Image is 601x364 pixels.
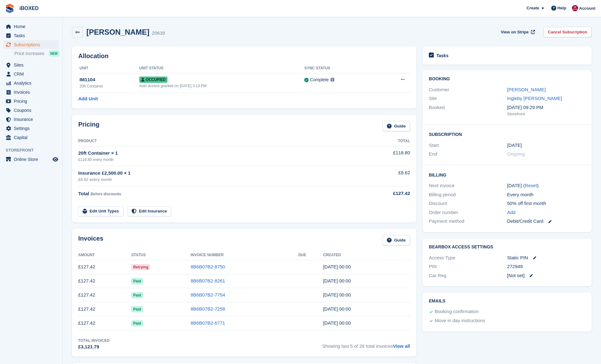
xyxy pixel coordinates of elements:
div: £118.80 every month [78,157,359,162]
a: Edit Unit Types [78,206,123,217]
a: menu [3,115,59,124]
a: Add [507,209,516,216]
div: 20ft Container [80,83,139,89]
div: Auto access granted on [DATE] 3:13 PM [139,83,305,89]
a: [PERSON_NAME] [507,87,546,92]
div: Site [429,95,507,102]
span: Pricing [14,97,51,106]
time: 2023-06-20 23:00:00 UTC [507,142,522,149]
img: stora-icon-8386f47178a22dfd0bd8f6a31ec36ba5ce8667c1dd55bd0f319d3a0aa187defe.svg [5,4,14,13]
div: 20ft Container × 1 [78,150,359,157]
a: Ingleby [PERSON_NAME] [507,96,562,101]
time: 2025-07-20 23:00:47 UTC [323,292,351,297]
span: Insurance [14,115,51,124]
span: Paid [131,320,143,327]
div: 272948 [507,263,585,270]
td: £127.42 [78,288,131,302]
a: 8B6B07B2-6771 [191,320,225,326]
time: 2025-08-20 23:00:31 UTC [323,278,351,283]
a: menu [3,97,59,106]
div: 20639 [152,30,165,37]
a: Add Unit [78,95,98,102]
th: Amount [78,250,131,260]
span: Storefront [6,147,62,153]
th: Sync Status [304,63,378,73]
a: Edit Insurance [127,206,172,217]
a: menu [3,79,59,87]
h2: Invoices [78,235,103,245]
div: £8.62 every month [78,177,359,183]
h2: Allocation [78,52,410,60]
td: £127.42 [78,302,131,316]
div: Move in day instructions [435,317,485,325]
div: Payment method [429,218,507,225]
span: Subscriptions [14,40,51,49]
th: Created [323,250,410,260]
th: Unit [78,63,139,73]
div: Discount [429,200,507,207]
th: Unit Status [139,63,305,73]
span: CRM [14,70,51,78]
a: Guide [383,121,410,131]
span: Ongoing [507,151,525,157]
th: Due [298,250,323,260]
span: Invoices [14,88,51,97]
a: menu [3,22,59,31]
span: Paid [131,292,143,298]
span: Analytics [14,79,51,87]
span: Online Store [14,155,51,164]
div: Order number [429,209,507,216]
a: iBOXED [17,3,41,13]
th: Total [359,136,410,146]
h2: Booking [429,77,585,82]
a: menu [3,124,59,133]
h2: Subscription [429,131,585,137]
td: £127.42 [78,316,131,330]
th: Status [131,250,191,260]
div: PIN [429,263,507,270]
div: Booking confirmation [435,308,479,316]
div: [DATE] ( ) [507,182,585,189]
span: View on Stripe [501,29,529,35]
span: Occupied [139,77,167,83]
a: 8B6B07B2-7258 [191,306,225,312]
span: Price increases [14,51,44,57]
div: Complete [310,77,329,83]
div: Start [429,142,507,149]
div: IM1104 [80,76,139,83]
span: Paid [131,278,143,284]
div: NEW [49,50,59,57]
div: Total Invoiced [78,338,110,343]
h2: Tasks [436,53,449,58]
h2: Emails [429,299,585,304]
a: menu [3,88,59,97]
div: [Not set] [507,272,585,279]
th: Product [78,136,359,146]
td: £127.42 [78,260,131,274]
img: icon-info-grey-7440780725fd019a000dd9b08b2336e03edf1995a4989e88bcd33f0948082b44.svg [331,78,334,82]
span: Paid [131,306,143,312]
span: Showing last 5 of 28 total invoices [322,338,410,351]
a: 8B6B07B2-7754 [191,292,225,297]
h2: [PERSON_NAME] [86,28,149,36]
h2: BearBox Access Settings [429,245,585,250]
time: 2025-09-20 23:00:42 UTC [323,264,351,269]
div: Billing period [429,191,507,198]
div: Next invoice [429,182,507,189]
span: Coupons [14,106,51,115]
a: menu [3,40,59,49]
a: Reset [525,183,537,188]
h2: Billing [429,172,585,178]
a: Price increases NEW [14,50,59,57]
a: menu [3,31,59,40]
a: menu [3,155,59,164]
img: Amanda Forder [572,5,578,11]
span: Total [78,191,89,196]
td: £127.42 [78,274,131,288]
div: 50% off first month [507,200,585,207]
div: Debit/Credit Card [507,218,585,225]
span: Account [579,5,595,12]
span: Capital [14,133,51,142]
span: Create [527,5,539,11]
span: Retrying [131,264,150,270]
